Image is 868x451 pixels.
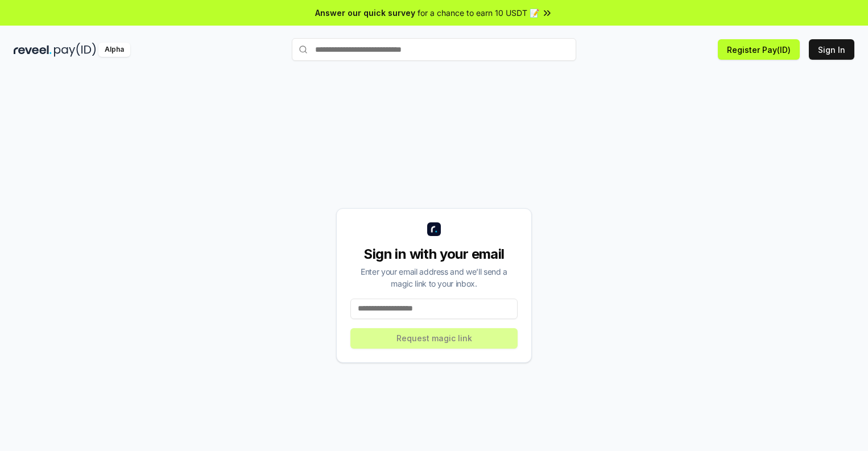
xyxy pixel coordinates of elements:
img: pay_id [54,43,96,57]
div: Alpha [98,43,130,57]
div: Enter your email address and we’ll send a magic link to your inbox. [350,266,518,289]
button: Sign In [809,39,854,60]
img: logo_small [427,222,441,236]
div: Sign in with your email [350,245,518,263]
img: reveel_dark [14,43,52,57]
span: Answer our quick survey [315,7,415,19]
button: Register Pay(ID) [718,39,800,60]
span: for a chance to earn 10 USDT 📝 [418,7,539,19]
